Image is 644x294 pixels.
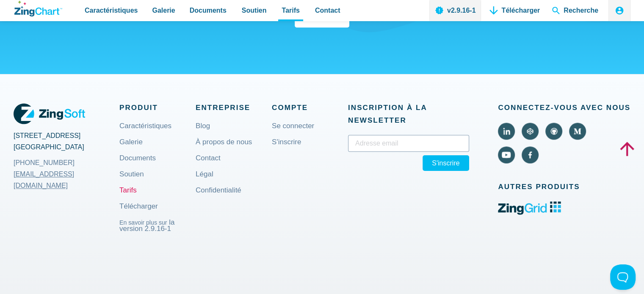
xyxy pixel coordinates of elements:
[196,155,221,175] a: Contact
[522,123,539,140] a: Visitez ZingChart sur CodePen (externe).
[522,146,539,163] a: Visitez ZingChart sur Facebook (externe).
[119,170,144,178] font: Soutien
[14,170,74,189] font: [EMAIL_ADDRESS][DOMAIN_NAME]
[272,123,314,143] a: Se connecter
[498,146,515,163] a: Visitez ZingChart sur YouTube (externe).
[152,7,175,14] font: Galerie
[196,186,241,194] font: Confidentialité
[14,143,84,151] font: [GEOGRAPHIC_DATA]
[14,153,119,173] a: [PHONE_NUMBER]
[569,123,586,140] a: Visitez ZingChart sur Medium (externe).
[196,171,213,191] a: Légal
[196,139,252,159] a: À propos de nous
[119,202,158,210] font: Télécharger
[272,139,301,159] a: S'inscrire
[498,183,580,191] font: Autres produits
[610,264,636,290] iframe: Toggle Customer Support
[119,123,171,143] a: Caractéristiques
[119,186,137,194] font: Tarifs
[14,132,80,139] font: [STREET_ADDRESS]
[119,219,167,226] font: En savoir plus sur
[348,135,469,152] input: Adresse email
[545,123,562,140] a: Visitez ZingChart sur GitHub (externe).
[315,7,340,14] font: Contact
[119,155,156,175] a: Documents
[272,138,301,146] font: S'inscrire
[242,7,267,14] font: Soutien
[196,123,210,143] a: Blog
[119,187,137,207] a: Tarifs
[85,7,138,14] font: Caractéristiques
[119,171,144,191] a: Soutien
[14,159,75,166] font: [PHONE_NUMBER]
[119,218,174,233] font: la version 2.9.16-1
[14,1,62,16] a: Logo ZingChart. Cliquez pour revenir à la page d'accueil.
[190,7,227,14] font: Documents
[282,7,299,14] font: Tarifs
[119,219,196,239] a: En savoir plus sur la version 2.9.16-1
[196,154,221,162] font: Contact
[196,170,213,178] font: Légal
[432,159,459,167] font: S'inscrire
[196,138,252,146] font: À propos de nous
[498,209,561,216] a: Logo ZingGrid. Cliquez pour visiter le site ZingGrid (externe).
[119,154,156,162] font: Documents
[119,139,143,159] a: Galerie
[119,138,143,146] font: Galerie
[498,123,515,140] a: Visitez ZingChart sur LinkedIn (externe).
[196,187,241,207] a: Confidentialité
[119,203,158,223] a: Télécharger
[14,168,119,191] a: [EMAIL_ADDRESS][DOMAIN_NAME]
